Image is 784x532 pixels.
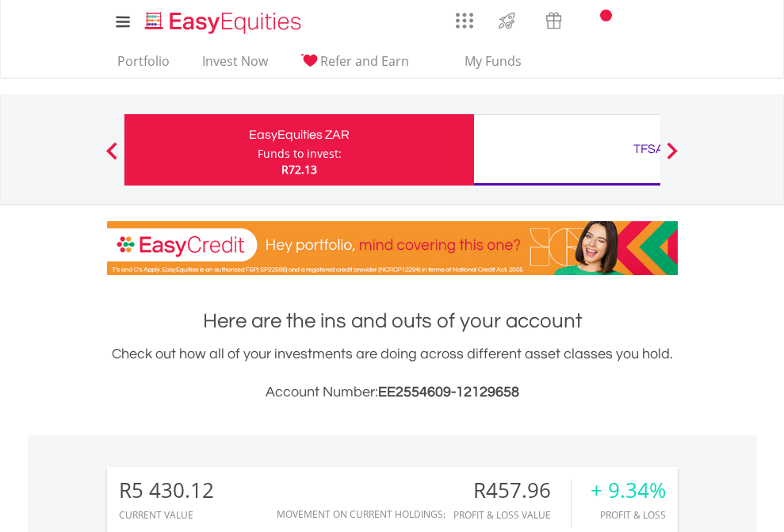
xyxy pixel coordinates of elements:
span: R72.13 [281,162,317,177]
div: Movement on Current Holdings: [277,509,446,519]
a: FAQ's and Support [618,4,658,36]
a: Refer and Earn [294,53,415,78]
img: EasyCredit Promotion Banner [107,221,678,275]
div: CURRENT VALUE [119,510,214,520]
button: Next [656,150,688,166]
img: grid-menu-icon.svg [456,12,473,29]
div: Funds to invest: [258,146,342,162]
span: EE2554609-12129658 [378,385,519,400]
div: Profit & Loss Value [453,510,571,520]
h1: Here are the ins and outs of your account [107,307,678,335]
span: My Funds [442,51,545,71]
h3: Account Number: [107,381,678,404]
img: EasyEquities_Logo.png [142,10,308,36]
div: + 9.34% [591,479,666,502]
img: thrive-v2.svg [494,8,520,33]
div: Check out how all of your investments are doing across different asset classes you hold. [107,343,678,404]
a: AppsGrid [446,4,484,29]
a: Invest Now [196,53,274,78]
div: EasyEquities ZAR [134,124,465,146]
a: Vouchers [530,4,577,33]
span: Refer and Earn [320,52,409,70]
a: Portfolio [111,53,176,78]
a: Notifications [577,4,618,36]
div: Profit & Loss [591,510,666,520]
div: R457.96 [453,479,571,502]
button: Previous [96,150,128,166]
a: Home page [139,4,308,36]
img: vouchers-v2.svg [541,8,567,33]
a: My Profile [658,4,698,39]
div: R5 430.12 [119,479,214,502]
